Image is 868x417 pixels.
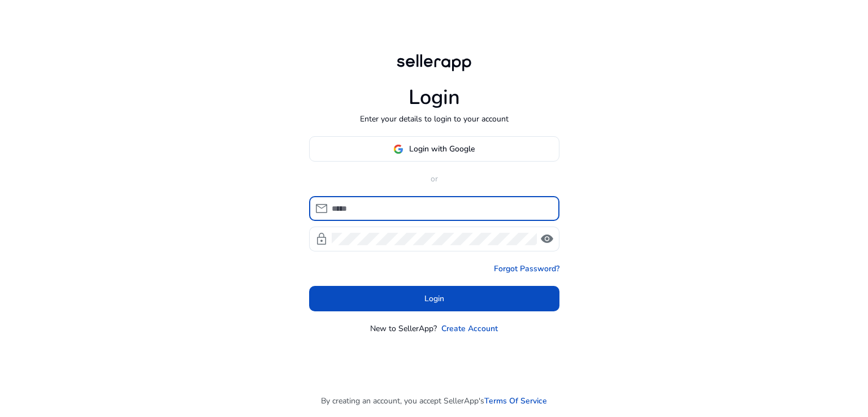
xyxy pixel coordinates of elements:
[370,323,437,335] p: New to SellerApp?
[393,144,403,154] img: google-logo.svg
[409,85,460,110] h1: Login
[540,232,554,246] span: visibility
[409,143,475,155] span: Login with Google
[424,293,444,305] span: Login
[494,263,559,275] a: Forgot Password?
[484,395,547,407] a: Terms Of Service
[441,323,498,335] a: Create Account
[309,136,559,162] button: Login with Google
[360,113,509,125] p: Enter your details to login to your account
[315,202,328,215] span: mail
[315,232,328,246] span: lock
[309,286,559,311] button: Login
[309,173,559,185] p: or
